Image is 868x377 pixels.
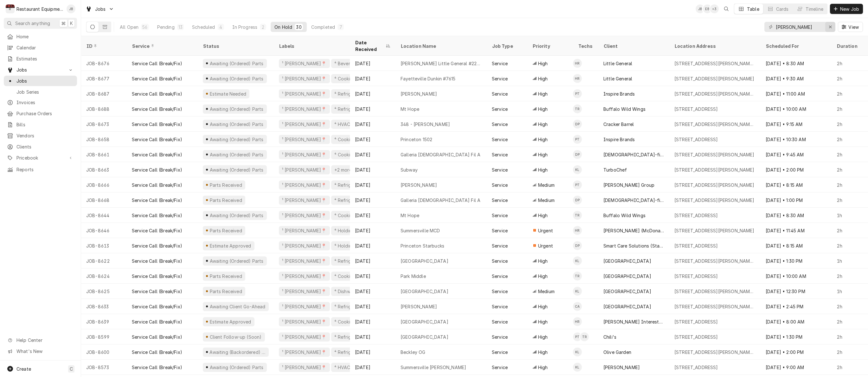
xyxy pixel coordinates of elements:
div: [DEMOGRAPHIC_DATA]-fil-a Galleria [603,197,664,204]
div: Cracker Barrel [603,121,634,128]
div: 2h [832,101,867,116]
div: 13 [178,24,183,30]
span: High [538,258,548,264]
div: 2h [832,71,867,86]
div: Galleria [DEMOGRAPHIC_DATA] Fil A [401,151,480,158]
a: Job Series [4,87,77,97]
div: Paxton Turner's Avatar [573,89,582,98]
div: JOB-8624 [81,268,127,284]
div: Thomas Ross's Avatar [573,272,582,280]
div: 2h [832,162,867,177]
div: Service [492,197,508,204]
div: 2h [832,116,867,132]
div: [DATE] • 8:30 AM [761,208,832,223]
div: Galleria [DEMOGRAPHIC_DATA] Fil A [401,197,480,204]
span: High [538,106,548,112]
span: Urgent [538,242,553,249]
a: Clients [4,141,77,152]
div: Service [492,227,508,234]
a: Bills [4,119,77,130]
div: [DATE] • 10:30 AM [761,132,832,147]
input: Keyword search [776,22,823,32]
div: [DEMOGRAPHIC_DATA]-fil-a Galleria [603,151,664,158]
div: R [6,4,15,13]
div: HR [573,74,582,83]
div: [DATE] [350,177,395,192]
span: Bills [16,121,74,128]
div: [PERSON_NAME] (McDonalds Group) [603,227,664,234]
div: Date Received [355,39,384,53]
div: [STREET_ADDRESS][PERSON_NAME] [674,227,755,234]
div: Priority [532,43,567,49]
a: Go to Help Center [4,335,77,345]
div: Inspire Brands [603,91,635,97]
span: Create [16,366,31,372]
div: 1h [832,253,867,268]
div: Service [492,106,508,112]
div: Service Call (Break/Fix) [132,242,182,249]
div: [DATE] [350,192,395,208]
div: Service Call (Break/Fix) [132,75,182,82]
div: PT [573,180,582,189]
div: Parts Received [209,182,243,188]
a: Go to Jobs [83,4,117,14]
div: KL [573,165,582,174]
div: 2h [832,147,867,162]
div: Hunter Ralston's Avatar [573,74,582,83]
div: [DATE] • 9:15 AM [761,116,832,132]
div: Restaurant Equipment Diagnostics's Avatar [6,4,15,13]
div: Duration [837,43,861,49]
div: Client [603,43,663,49]
div: Service Call (Break/Fix) [132,212,182,219]
span: Estimates [16,55,74,62]
div: [DATE] • 10:00 AM [761,268,832,284]
div: In Progress [232,24,258,30]
span: Medium [538,182,555,188]
div: Location Address [674,43,754,49]
div: JOB-8613 [81,238,127,253]
div: Service Call (Break/Fix) [132,258,182,264]
div: ⁴ Holding & Warming ♨️ [334,227,386,234]
div: Service [492,91,508,97]
div: [DATE] • 11:45 AM [761,223,832,238]
div: [DATE] • 1:30 PM [761,253,832,268]
span: High [538,167,548,173]
span: Calendar [16,44,74,51]
div: Awaiting (Ordered) Parts [209,106,264,112]
a: Invoices [4,97,77,108]
div: [DATE] [350,268,395,284]
div: JOB-8687 [81,86,127,101]
div: Awaiting (Ordered) Parts [209,121,264,128]
div: JOB-8661 [81,147,127,162]
div: Awaiting (Ordered) Parts [209,75,264,82]
div: 2h [832,56,867,71]
div: [STREET_ADDRESS] [674,136,718,143]
div: 4 [219,24,223,30]
div: [DATE] • 8:30 AM [761,56,832,71]
div: Scheduled [192,24,215,30]
div: [DATE] [350,147,395,162]
div: ⁴ Cooking 🔥 [334,136,363,143]
div: [DATE] [350,116,395,132]
div: Paxton Turner's Avatar [573,135,582,144]
div: 2 [261,24,265,30]
div: [PERSON_NAME] Little General #2270 [401,60,482,67]
button: New Job [830,4,863,14]
div: Princeton 1502 [401,136,432,143]
div: [DATE] • 11:00 AM [761,86,832,101]
div: ¹ [PERSON_NAME]📍 [281,151,327,158]
div: ⁴ Refrigeration ❄️ [334,91,374,97]
div: Awaiting (Ordered) Parts [209,151,264,158]
div: Fayetteville Dunkin #7615 [401,75,455,82]
span: New Job [839,6,860,12]
div: On Hold [274,24,292,30]
div: Service [492,258,508,264]
span: Vendors [16,132,74,139]
span: Pricebook [16,154,64,161]
div: Little General [603,75,632,82]
div: [GEOGRAPHIC_DATA] [603,258,651,264]
div: JOB-8646 [81,223,127,238]
div: Subway [401,167,418,173]
a: Vendors [4,130,77,141]
div: [STREET_ADDRESS] [674,106,718,112]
